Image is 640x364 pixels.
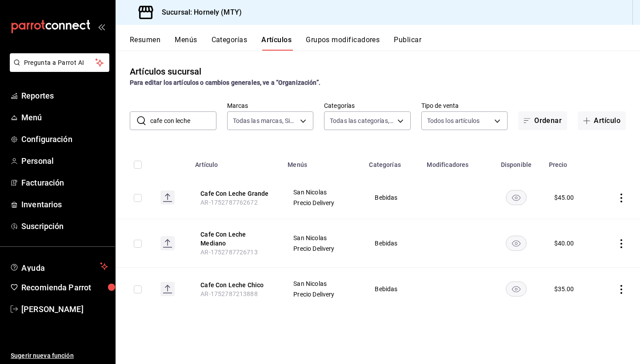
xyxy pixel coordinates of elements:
[212,36,248,51] button: Categorías
[227,103,314,109] label: Marcas
[98,23,105,30] button: open_drawer_menu
[200,189,272,198] button: edit-product-location
[282,148,364,176] th: Menús
[21,220,108,232] span: Suscripción
[155,7,242,18] h3: Sucursal: Hornely (MTY)
[21,281,108,293] span: Recomienda Parrot
[554,285,574,293] div: $ 35.00
[394,36,421,51] button: Publicar
[293,291,352,297] span: Precio Delivery
[130,36,640,51] div: navigation tabs
[200,249,257,256] span: AR-1752787726713
[175,36,197,51] button: Menús
[375,240,410,246] span: Bebidas
[24,58,96,67] span: Pregunta a Parrot AI
[293,281,352,287] span: San Nicolas
[578,111,626,130] button: Artículo
[421,148,489,176] th: Modificadores
[21,133,108,145] span: Configuración
[375,286,410,292] span: Bebidas
[330,116,394,125] span: Todas las categorías, Sin categoría
[518,111,567,130] button: Ordenar
[506,190,527,205] button: availability-product
[200,199,257,206] span: AR-1752787762672
[6,64,109,74] a: Pregunta a Parrot AI
[261,36,292,51] button: Artículos
[11,351,108,360] span: Sugerir nueva función
[190,148,282,176] th: Artículo
[150,112,216,130] input: Buscar artículo
[506,281,527,297] button: availability-product
[130,79,320,86] strong: Para editar los artículos o cambios generales, ve a “Organización”.
[130,36,160,51] button: Resumen
[554,193,574,202] div: $ 45.00
[293,245,352,252] span: Precio Delivery
[489,148,543,176] th: Disponible
[21,177,108,189] span: Facturación
[200,290,257,297] span: AR-1752787213888
[10,53,109,72] button: Pregunta a Parrot AI
[554,239,574,248] div: $ 40.00
[293,189,352,195] span: San Nicolas
[200,230,272,248] button: edit-product-location
[544,148,597,176] th: Precio
[293,200,352,206] span: Precio Delivery
[375,194,410,201] span: Bebidas
[200,281,272,289] button: edit-product-location
[21,198,108,210] span: Inventarios
[617,285,626,294] button: actions
[617,239,626,248] button: actions
[21,111,108,123] span: Menú
[364,148,421,176] th: Categorías
[306,36,380,51] button: Grupos modificadores
[324,103,411,109] label: Categorías
[421,103,508,109] label: Tipo de venta
[506,236,527,251] button: availability-product
[130,65,201,78] div: Artículos sucursal
[233,116,297,125] span: Todas las marcas, Sin marca
[617,194,626,202] button: actions
[21,90,108,102] span: Reportes
[293,235,352,241] span: San Nicolas
[21,303,108,315] span: [PERSON_NAME]
[21,155,108,167] span: Personal
[427,116,480,125] span: Todos los artículos
[21,261,96,272] span: Ayuda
